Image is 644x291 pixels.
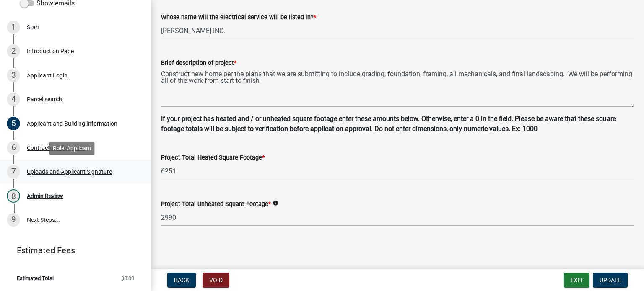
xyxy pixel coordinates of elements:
div: 9 [7,213,20,227]
span: $0.00 [121,276,134,281]
div: Admin Review [27,193,63,199]
label: Whose name will the electrical service will be listed in? [161,15,316,21]
div: 7 [7,165,20,178]
div: 4 [7,93,20,106]
div: 5 [7,117,20,130]
span: Back [174,277,189,283]
div: Role: Applicant [49,142,95,155]
button: Exit [564,273,589,288]
a: Estimated Fees [7,242,138,259]
div: Uploads and Applicant Signature [27,169,112,175]
div: 1 [7,21,20,34]
div: 3 [7,69,20,82]
div: 6 [7,141,20,155]
div: Start [27,24,40,30]
span: Estimated Total [17,276,54,281]
label: Project Total Unheated Square Footage [161,201,271,207]
i: info [273,200,278,206]
div: 2 [7,44,20,58]
button: Void [203,273,229,288]
div: 8 [7,189,20,203]
div: Introduction Page [27,48,74,54]
div: Contractor Information [27,145,88,151]
button: Back [167,273,196,288]
label: Project Total Heated Square Footage [161,155,265,161]
div: Applicant and Building Information [27,121,117,126]
div: Applicant Login [27,72,68,78]
div: Parcel search [27,96,62,102]
label: Brief description of project [161,60,236,66]
button: Update [593,273,628,288]
span: Update [600,277,621,283]
strong: If your project has heated and / or unheated square footage enter these amounts below. Otherwise,... [161,115,616,133]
